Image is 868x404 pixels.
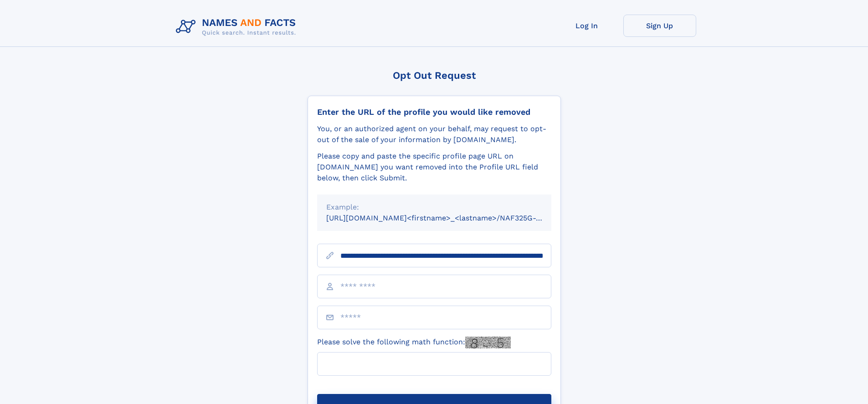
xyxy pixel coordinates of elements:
[317,123,551,145] div: You, or an authorized agent on your behalf, may request to opt-out of the sale of your informatio...
[326,214,569,222] small: [URL][DOMAIN_NAME]<firstname>_<lastname>/NAF325G-xxxxxxxx
[550,15,623,37] a: Log In
[172,15,303,39] img: Logo Names and Facts
[317,151,551,184] div: Please copy and paste the specific profile page URL on [DOMAIN_NAME] you want removed into the Pr...
[317,337,511,348] label: Please solve the following math function:
[308,70,561,81] div: Opt Out Request
[326,202,542,213] div: Example:
[317,107,551,117] div: Enter the URL of the profile you would like removed
[623,15,696,37] a: Sign Up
